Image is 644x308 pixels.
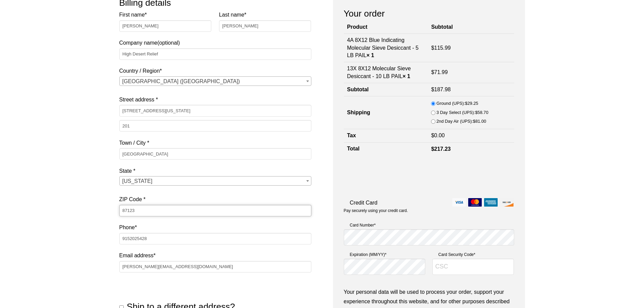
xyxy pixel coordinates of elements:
[431,45,434,51] span: $
[436,109,488,116] label: 3 Day Select (UPS):
[344,142,428,156] th: Total
[119,195,311,204] label: ZIP Code
[431,146,451,152] bdi: 217.23
[484,198,498,207] img: amex
[431,87,434,92] span: $
[344,8,514,19] h3: Your order
[431,133,434,138] span: $
[344,21,428,33] th: Product
[432,251,514,258] label: Card Security Code
[431,146,434,152] span: $
[473,119,475,124] span: $
[344,83,428,96] th: Subtotal
[119,105,311,116] input: House number and street name
[431,69,434,75] span: $
[119,120,311,132] input: Apartment, suite, unit, etc. (optional)
[344,208,514,214] p: Pay securely using your credit card.
[431,45,451,51] bdi: 115.99
[119,76,311,86] span: Country / Region
[473,119,486,124] bdi: 81.00
[120,176,311,186] span: New Mexico
[452,198,466,207] img: visa
[344,198,514,207] label: Credit Card
[344,96,428,129] th: Shipping
[500,198,514,207] img: discover
[431,133,445,138] bdi: 0.00
[119,251,311,260] label: Email address
[344,129,428,142] th: Tax
[344,222,514,229] label: Card Number
[366,52,374,58] strong: × 1
[344,219,514,280] fieldset: Payment Info
[344,34,428,62] td: 4A 8X12 Blue Indicating Molecular Sieve Desiccant - 5 LB PAIL
[344,163,447,189] iframe: reCAPTCHA
[344,62,428,83] td: 13X 8X12 Molecular Sieve Desiccant - 10 LB PAIL
[431,69,448,75] bdi: 71.99
[119,10,212,19] label: First name
[119,166,311,175] label: State
[344,251,426,258] label: Expiration (MM/YY)
[436,100,478,107] label: Ground (UPS):
[465,101,478,106] bdi: 29.25
[119,10,311,47] label: Company name
[475,110,477,115] span: $
[475,110,488,115] bdi: 58.70
[403,73,410,79] strong: × 1
[431,87,451,92] bdi: 187.98
[219,10,311,19] label: Last name
[120,77,311,86] span: United States (US)
[432,259,514,275] input: CSC
[468,198,482,207] img: mastercard
[465,101,468,106] span: $
[119,223,311,232] label: Phone
[119,66,311,75] label: Country / Region
[119,176,311,186] span: State
[436,118,486,125] label: 2nd Day Air (UPS):
[157,40,180,46] span: (optional)
[428,21,514,33] th: Subtotal
[119,95,311,104] label: Street address
[119,138,311,147] label: Town / City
